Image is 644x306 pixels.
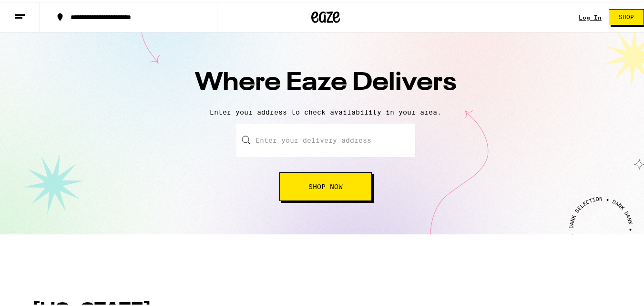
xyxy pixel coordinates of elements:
span: Shop Now [308,181,343,188]
a: Log In [579,12,602,19]
span: Shop [619,12,634,18]
h1: Where Eaze Delivers [159,64,492,99]
span: Hi. Need any help? [6,7,69,14]
button: Shop Now [279,170,372,199]
p: Enter your address to check availability in your area. [10,106,642,114]
input: Enter your delivery address [236,122,415,155]
button: Shop [609,7,644,23]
